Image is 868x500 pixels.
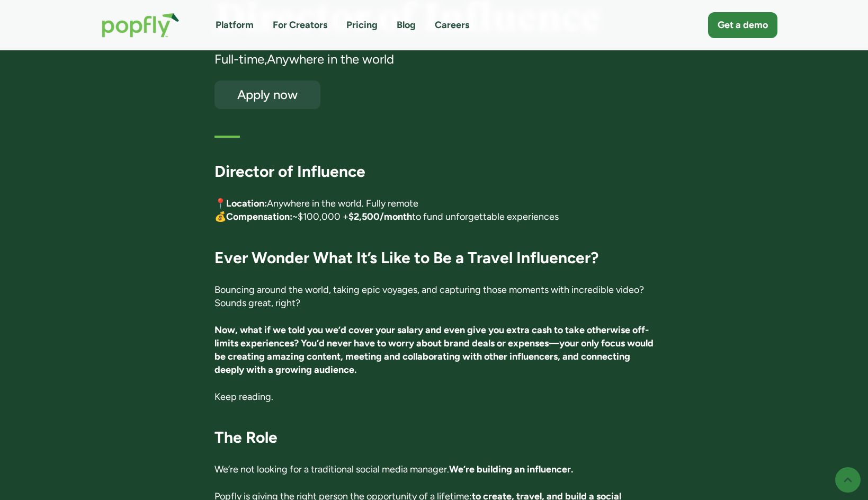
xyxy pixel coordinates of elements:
[214,197,654,224] p: 📍 Anywhere in the world. Fully remote 💰 ~$100,000 + to fund unforgettable experiences
[214,390,654,404] p: Keep reading.
[224,88,311,101] div: Apply now
[226,198,267,209] strong: Location:
[267,51,394,68] div: Anywhere in the world
[348,211,412,222] strong: $2,500/month
[449,463,573,475] strong: We’re building an influencer.
[214,427,278,447] strong: The Role
[214,162,365,181] strong: Director of Influence
[216,19,254,32] a: Platform
[273,19,327,32] a: For Creators
[346,19,378,32] a: Pricing
[214,122,263,135] h5: First listed:
[214,463,654,476] p: We’re not looking for a traditional social media manager.
[214,283,654,310] p: Bouncing around the world, taking epic voyages, and capturing those moments with incredible video...
[214,248,598,267] strong: Ever Wonder What It’s Like to Be a Travel Influencer?
[264,51,267,68] div: ,
[214,51,264,68] div: Full-time
[272,122,654,135] div: [DATE]
[91,2,190,48] a: home
[214,81,320,109] a: Apply now
[708,12,777,38] a: Get a demo
[718,19,768,32] div: Get a demo
[214,324,654,376] strong: Now, what if we told you we’d cover your salary and even give you extra cash to take otherwise of...
[397,19,416,32] a: Blog
[226,211,292,222] strong: Compensation:
[435,19,469,32] a: Careers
